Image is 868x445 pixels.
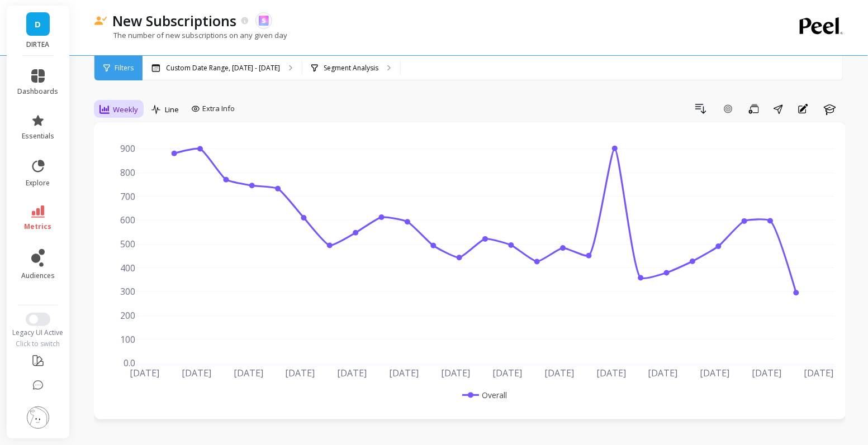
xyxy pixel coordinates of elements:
span: Weekly [113,104,138,115]
span: Line [165,104,179,115]
p: New Subscriptions [113,11,237,30]
img: header icon [94,16,107,26]
span: audiences [21,271,55,280]
span: D [35,18,41,31]
div: Legacy UI Active [7,328,70,337]
span: dashboards [18,87,59,96]
p: Segment Analysis [324,64,378,73]
span: explore [26,179,50,188]
span: metrics [25,222,52,231]
span: Filters [115,64,134,73]
div: Click to switch [7,339,70,348]
img: profile picture [27,406,49,429]
p: The number of new subscriptions on any given day [94,30,287,40]
p: Custom Date Range, [DATE] - [DATE] [166,64,280,73]
img: api.skio.svg [259,16,269,26]
span: Extra Info [202,103,235,114]
button: Switch to New UI [26,313,50,326]
span: essentials [22,132,54,141]
p: DIRTEA [18,40,59,49]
